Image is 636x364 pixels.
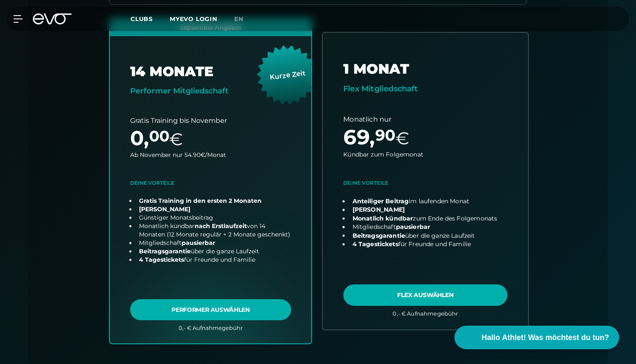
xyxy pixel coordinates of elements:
a: choose plan [323,33,528,329]
a: Clubs [131,15,170,23]
a: MYEVO LOGIN [170,15,217,23]
a: en [234,14,254,24]
span: Hallo Athlet! Was möchtest du tun? [481,332,609,343]
a: choose plan [110,19,311,344]
span: en [234,15,243,23]
span: Clubs [131,15,153,23]
button: Hallo Athlet! Was möchtest du tun? [454,326,619,349]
